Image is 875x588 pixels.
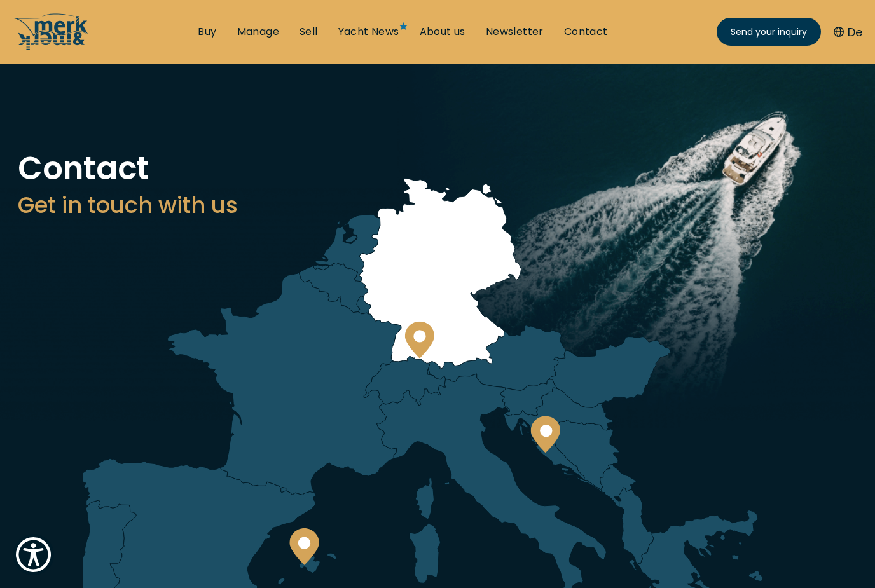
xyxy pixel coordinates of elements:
button: De [834,24,862,41]
a: Newsletter [486,25,544,39]
a: Send your inquiry [717,18,821,46]
a: Buy [198,25,216,39]
span: Send your inquiry [731,25,807,39]
a: Manage [237,25,279,39]
h3: Get in touch with us [18,189,857,221]
a: Sell [300,25,318,39]
a: Contact [564,25,608,39]
button: Show Accessibility Preferences [13,534,54,575]
a: About us [420,25,465,39]
h1: Contact [18,153,857,184]
a: / [13,40,89,55]
a: Yacht News [338,25,399,39]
